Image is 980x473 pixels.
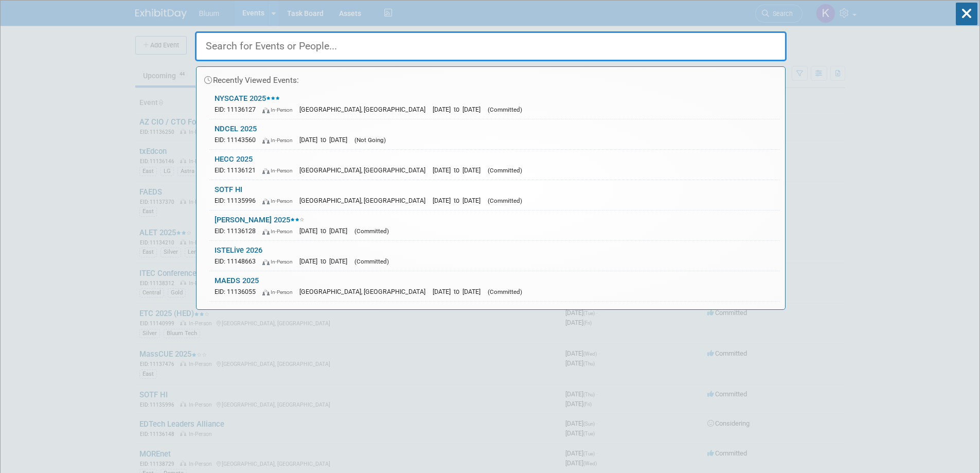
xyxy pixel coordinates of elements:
[299,227,352,235] span: [DATE] to [DATE]
[262,198,297,204] span: In-Person
[262,137,297,144] span: In-Person
[354,258,389,265] span: (Committed)
[299,257,352,265] span: [DATE] to [DATE]
[488,106,522,113] span: (Committed)
[488,197,522,204] span: (Committed)
[215,257,260,265] span: EID: 11148663
[202,67,780,89] div: Recently Viewed Events:
[299,106,431,113] span: [GEOGRAPHIC_DATA], [GEOGRAPHIC_DATA]
[488,288,522,295] span: (Committed)
[299,136,352,144] span: [DATE] to [DATE]
[215,166,260,174] span: EID: 11136121
[354,227,389,235] span: (Committed)
[262,228,297,235] span: In-Person
[433,288,486,295] span: [DATE] to [DATE]
[262,107,297,113] span: In-Person
[209,119,780,149] a: NDCEL 2025 EID: 11143560 In-Person [DATE] to [DATE] (Not Going)
[299,166,431,174] span: [GEOGRAPHIC_DATA], [GEOGRAPHIC_DATA]
[209,150,780,180] a: HECC 2025 EID: 11136121 In-Person [GEOGRAPHIC_DATA], [GEOGRAPHIC_DATA] [DATE] to [DATE] (Committed)
[209,180,780,210] a: SOTF HI EID: 11135996 In-Person [GEOGRAPHIC_DATA], [GEOGRAPHIC_DATA] [DATE] to [DATE] (Committed)
[299,197,431,204] span: [GEOGRAPHIC_DATA], [GEOGRAPHIC_DATA]
[433,106,486,113] span: [DATE] to [DATE]
[209,271,780,301] a: MAEDS 2025 EID: 11136055 In-Person [GEOGRAPHIC_DATA], [GEOGRAPHIC_DATA] [DATE] to [DATE] (Committed)
[433,197,486,204] span: [DATE] to [DATE]
[209,211,780,240] a: [PERSON_NAME] 2025 EID: 11136128 In-Person [DATE] to [DATE] (Committed)
[209,89,780,119] a: NYSCATE 2025 EID: 11136127 In-Person [GEOGRAPHIC_DATA], [GEOGRAPHIC_DATA] [DATE] to [DATE] (Commi...
[215,197,260,204] span: EID: 11135996
[354,136,386,144] span: (Not Going)
[262,167,297,174] span: In-Person
[262,289,297,295] span: In-Person
[433,166,486,174] span: [DATE] to [DATE]
[215,106,260,113] span: EID: 11136127
[215,288,260,295] span: EID: 11136055
[215,136,260,144] span: EID: 11143560
[299,288,431,295] span: [GEOGRAPHIC_DATA], [GEOGRAPHIC_DATA]
[262,258,297,265] span: In-Person
[488,167,522,174] span: (Committed)
[215,227,260,235] span: EID: 11136128
[195,31,787,61] input: Search for Events or People...
[209,241,780,271] a: ISTELive 2026 EID: 11148663 In-Person [DATE] to [DATE] (Committed)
